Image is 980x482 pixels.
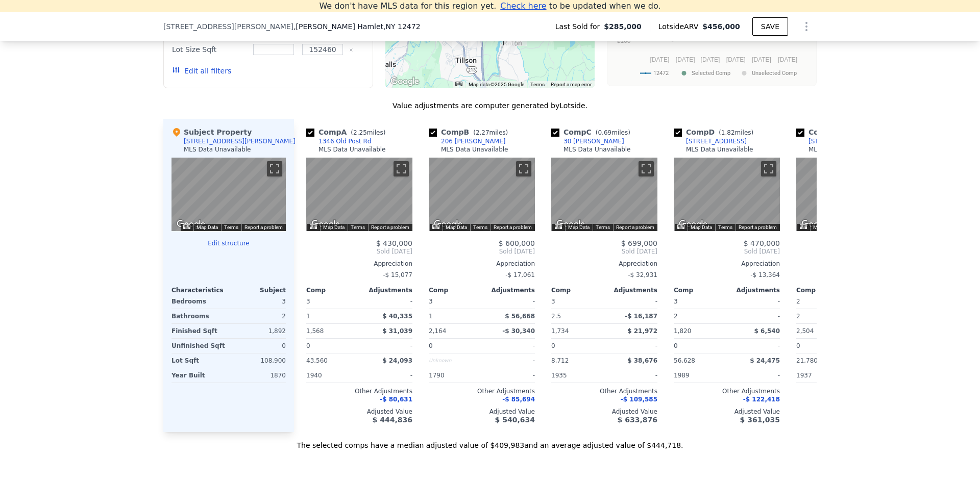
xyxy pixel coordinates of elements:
span: $ 633,876 [618,416,657,424]
span: 1,568 [306,327,324,335]
div: Other Adjustments [551,387,657,395]
div: Characteristics [171,286,229,294]
span: $ 444,836 [373,416,412,424]
a: 30 [PERSON_NAME] [551,137,624,145]
div: - [484,294,535,309]
div: - [729,368,780,383]
span: 3 [429,298,433,305]
img: Google [174,218,208,231]
div: - [606,294,657,309]
a: 206 [PERSON_NAME] [429,137,505,145]
div: Adjustments [604,286,657,294]
div: - [606,339,657,353]
a: Open this area in Google Maps (opens a new window) [554,218,587,231]
span: 2,164 [429,327,446,335]
span: $ 699,000 [621,239,657,247]
div: Lot Size Sqft [172,42,247,57]
a: Report a problem [739,224,777,230]
span: $ 6,540 [754,327,780,335]
div: [STREET_ADDRESS][PERSON_NAME] [184,137,296,145]
div: Subject [229,286,286,294]
span: -$ 80,631 [380,396,412,403]
div: 1,892 [231,324,286,338]
span: 0 [306,342,310,349]
span: -$ 109,585 [621,396,657,403]
div: - [361,294,412,309]
span: 3 [674,298,678,305]
div: 30 [PERSON_NAME] [563,137,624,145]
span: 3 [306,298,310,305]
button: Clear [349,48,353,52]
button: Map Data [197,224,218,231]
span: 56,628 [674,357,695,364]
div: 1989 [674,368,725,383]
div: Other Adjustments [429,387,535,395]
button: Keyboard shortcuts [455,82,462,86]
text: Unselected Comp [752,70,797,77]
div: 1346 Old Post Rd [504,36,515,53]
span: 2,504 [796,327,814,335]
div: Other Adjustments [306,387,412,395]
div: The selected comps have a median adjusted value of $409,983 and an average adjusted value of $444... [163,432,817,450]
div: - [361,339,412,353]
span: Sold [DATE] [429,247,535,256]
div: Appreciation [674,260,780,268]
div: 0 [231,339,286,353]
div: 2 [674,309,725,323]
button: Map Data [323,224,345,231]
a: Report a problem [616,224,654,230]
button: Keyboard shortcuts [677,224,684,229]
button: Keyboard shortcuts [555,224,562,229]
a: Open this area in Google Maps (opens a new window) [174,218,208,231]
div: MLS Data Unavailable [808,145,876,154]
div: Value adjustments are computer generated by Lotside . [163,100,817,111]
div: Map [306,158,412,231]
a: Report a map error [551,82,592,87]
span: $ 38,676 [627,357,657,364]
div: 3 [231,294,286,309]
a: Terms (opens in new tab) [473,224,487,230]
a: Terms (opens in new tab) [351,224,365,230]
img: Google [799,218,832,231]
div: - [484,339,535,353]
div: Unfinished Sqft [171,339,227,353]
div: 1790 [429,368,480,383]
button: Toggle fullscreen view [639,161,654,176]
span: 21,780 [796,357,818,364]
span: 2 [796,298,800,305]
div: - [729,339,780,353]
span: 0 [429,342,433,349]
text: Selected Comp [692,70,730,77]
text: [DATE] [650,56,670,63]
div: 1937 [796,368,847,383]
span: Check here [500,1,546,11]
a: [STREET_ADDRESS] [674,137,747,145]
div: Street View [796,158,902,231]
div: Comp E [796,127,879,137]
div: Comp [551,286,604,294]
a: Report a problem [244,224,283,230]
img: Google [554,218,587,231]
text: $100 [617,37,631,44]
span: $ 430,000 [376,239,412,247]
div: Bedrooms [171,294,227,309]
span: $ 21,972 [627,327,657,335]
button: Map Data [813,224,835,231]
span: $ 470,000 [744,239,780,247]
div: Adjustments [482,286,535,294]
div: Map [674,158,780,231]
button: Keyboard shortcuts [432,224,439,229]
div: Comp [429,286,482,294]
div: Appreciation [551,260,657,268]
div: 1 [306,309,357,323]
a: Terms (opens in new tab) [718,224,732,230]
text: [DATE] [676,56,695,63]
div: Adjusted Value [551,408,657,416]
span: Map data ©2025 Google [469,82,524,87]
div: 2 [796,309,847,323]
div: MLS Data Unavailable [686,145,753,154]
div: - [729,309,780,323]
span: Sold [DATE] [306,247,412,256]
a: Terms (opens in new tab) [596,224,610,230]
span: , NY 12472 [383,22,420,31]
